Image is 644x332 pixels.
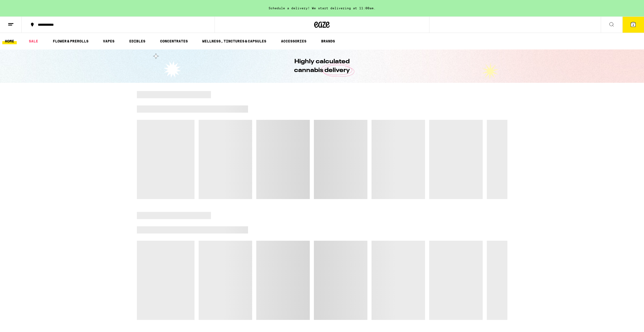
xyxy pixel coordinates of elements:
a: SALE [26,38,41,44]
a: ACCESSORIES [278,38,309,44]
a: CONCENTRATES [157,38,190,44]
h1: Highly calculated cannabis delivery [280,57,365,75]
a: EDIBLES [127,38,148,44]
a: FLOWER & PREROLLS [50,38,91,44]
a: WELLNESS, TINCTURES & CAPSULES [200,38,269,44]
button: 4 [622,17,644,33]
a: HOME [2,38,17,44]
a: BRANDS [319,38,338,44]
a: VAPES [100,38,117,44]
span: 4 [632,23,634,26]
